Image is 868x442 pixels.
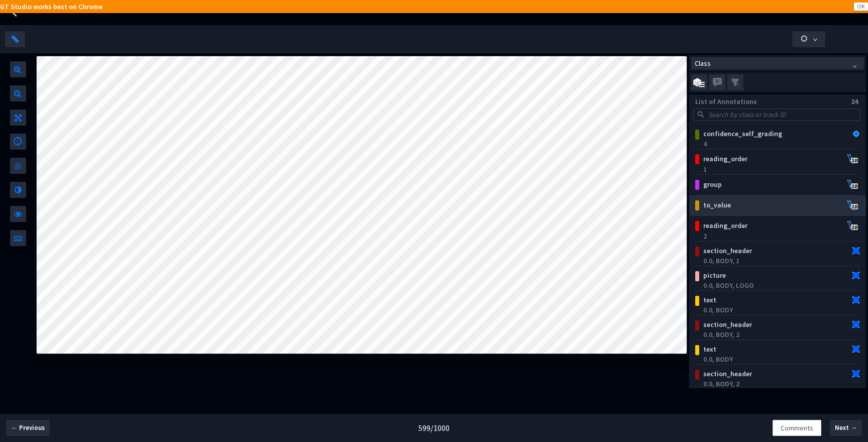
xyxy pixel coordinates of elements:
[792,31,825,47] button: down
[699,220,828,231] div: reading_order
[781,422,813,433] span: Comments
[706,109,856,120] input: Search by class or track ID
[703,305,856,315] div: 0.0, BODY
[845,199,860,210] img: Annotation
[852,296,860,304] img: Annotation
[699,129,828,139] div: confidence_self_grading
[852,345,860,353] img: Annotation
[703,164,856,174] div: 1
[703,329,856,340] div: 0.0, BODY, 2
[835,423,857,433] span: Next →
[699,200,828,210] div: to_value
[697,111,704,118] span: search
[703,280,856,290] div: 0.0, BODY, LOGO
[693,78,705,87] img: svg+xml;base64,PHN2ZyB3aWR0aD0iMjMiIGhlaWdodD0iMTkiIHZpZXdCb3g9IjAgMCAyMyAxOSIgZmlsbD0ibm9uZSIgeG...
[711,76,723,88] img: svg+xml;base64,PHN2ZyB3aWR0aD0iMjQiIGhlaWdodD0iMjQiIHZpZXdCb3g9IjAgMCAyNCAyNCIgZmlsbD0ibm9uZSIgeG...
[703,354,856,364] div: 0.0, BODY
[703,256,856,266] div: 0.0, BODY, 1
[703,231,856,241] div: 2
[813,37,818,42] span: down
[845,153,860,164] img: Annotation
[773,420,821,436] button: Comments
[852,247,860,255] img: Annotation
[699,344,828,354] div: text
[852,370,860,378] img: Annotation
[731,78,739,86] img: svg+xml;base64,PHN2ZyB4bWxucz0iaHR0cDovL3d3dy53My5vcmcvMjAwMC9zdmciIHdpZHRoPSIxNiIgaGVpZ2h0PSIxNi...
[703,379,856,389] div: 0.0, BODY, 2
[699,154,828,164] div: reading_order
[845,220,860,231] img: Annotation
[695,58,860,69] span: Class
[703,139,856,149] div: 4
[852,320,860,328] img: Annotation
[699,246,828,256] div: section_header
[852,271,860,279] img: Annotation
[852,130,860,138] img: Annotation
[699,270,828,280] div: picture
[845,179,860,190] img: Annotation
[418,422,450,434] div: 599 / 1000
[854,3,868,11] button: OK
[699,319,828,329] div: section_header
[699,295,828,305] div: text
[830,420,862,436] button: Next →
[699,369,828,379] div: section_header
[699,179,828,189] div: group
[851,96,858,106] div: 24
[695,96,757,106] div: List of Annotations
